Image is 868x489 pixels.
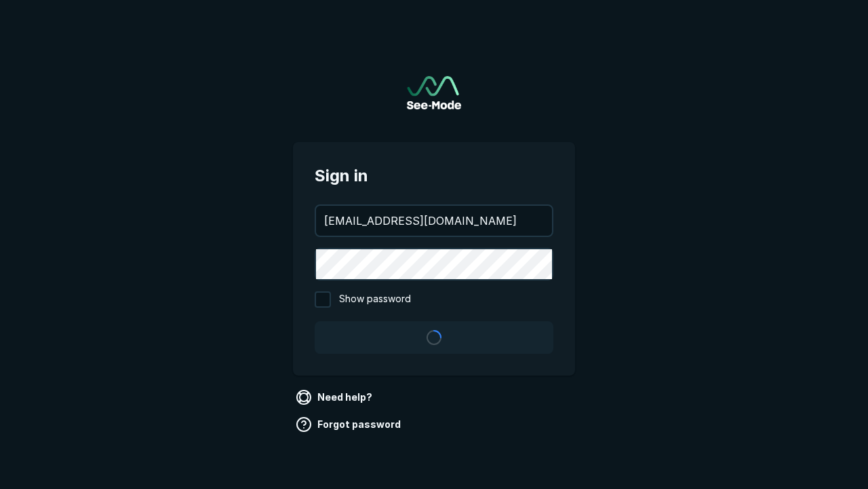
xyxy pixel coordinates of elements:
a: Forgot password [293,414,406,435]
span: Show password [339,291,411,308]
span: Sign in [315,164,553,188]
img: See-Mode Logo [407,76,461,109]
a: Need help? [293,386,378,408]
input: your@email.com [316,206,552,236]
a: Go to sign in [407,76,461,109]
